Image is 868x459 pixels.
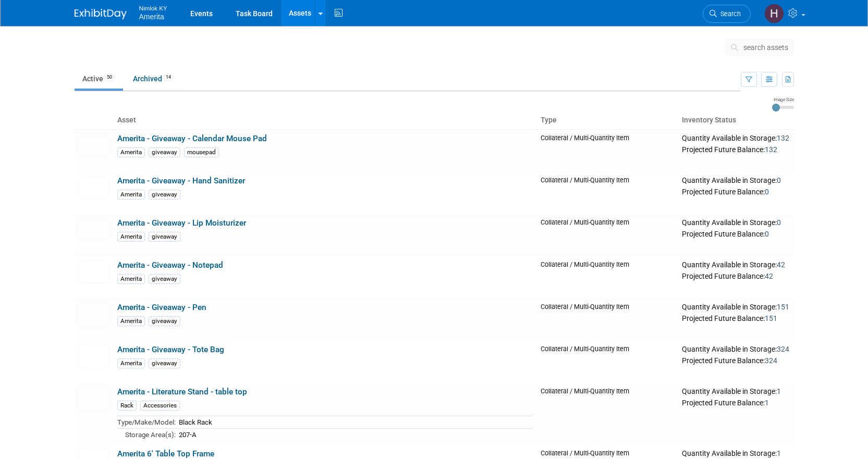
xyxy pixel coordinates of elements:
span: 42 [765,272,773,280]
a: Search [703,5,751,23]
td: Collateral / Multi-Quantity Item [536,341,678,383]
span: 151 [777,303,789,311]
a: Archived14 [125,69,182,89]
div: Amerita [117,147,145,157]
div: Projected Future Balance: [682,228,789,239]
div: Quantity Available in Storage: [682,387,789,396]
div: giveaway [149,316,180,326]
div: Accessories [140,401,180,411]
div: Amerita [117,274,145,284]
div: giveaway [149,190,180,200]
div: Quantity Available in Storage: [682,218,789,228]
span: 0 [777,218,781,227]
td: Collateral / Multi-Quantity Item [536,299,678,341]
div: giveaway [149,147,180,157]
span: 1 [765,399,769,407]
span: Storage Area(s): [125,431,176,439]
div: Quantity Available in Storage: [682,303,789,312]
div: Rack [117,401,137,411]
td: Type/Make/Model: [117,416,176,429]
span: 42 [777,260,785,269]
span: Search [717,10,741,18]
div: Quantity Available in Storage: [682,260,789,270]
div: mousepad [184,147,219,157]
img: ExhibitDay [75,9,127,19]
span: Amerita [139,13,164,21]
span: Nimlok KY [139,2,167,13]
a: Amerita - Giveaway - Tote Bag [117,345,224,354]
div: Amerita [117,232,145,242]
span: 1 [777,387,781,395]
div: Projected Future Balance: [682,354,789,366]
div: giveaway [149,232,180,242]
a: Amerita - Giveaway - Notepad [117,260,223,270]
td: Collateral / Multi-Quantity Item [536,172,678,214]
div: giveaway [149,274,180,284]
td: Collateral / Multi-Quantity Item [536,214,678,256]
div: Projected Future Balance: [682,270,789,281]
span: 132 [777,134,789,142]
div: Amerita [117,358,145,368]
a: Amerita 6' Table Top Frame [117,449,214,458]
a: Amerita - Giveaway - Lip Moisturizer [117,218,246,228]
td: Collateral / Multi-Quantity Item [536,129,678,172]
span: 1 [777,449,781,457]
span: 0 [765,230,769,238]
td: Collateral / Multi-Quantity Item [536,383,678,445]
a: Amerita - Literature Stand - table top [117,387,247,396]
span: 132 [765,145,777,154]
td: Black Rack [176,416,533,429]
div: Amerita [117,190,145,200]
button: search assets [725,39,794,56]
span: 151 [765,314,777,322]
span: 324 [765,356,777,365]
span: search assets [743,43,788,52]
div: Quantity Available in Storage: [682,176,789,185]
a: Amerita - Giveaway - Hand Sanitizer [117,176,245,185]
th: Type [536,111,678,129]
div: Quantity Available in Storage: [682,134,789,143]
th: Asset [113,111,537,129]
div: Projected Future Balance: [682,312,789,324]
a: Amerita - Giveaway - Pen [117,303,206,312]
a: Amerita - Giveaway - Calendar Mouse Pad [117,134,267,143]
td: Collateral / Multi-Quantity Item [536,256,678,299]
span: 50 [104,73,115,81]
div: Projected Future Balance: [682,185,789,197]
img: Hannah Durbin [764,4,784,23]
div: Projected Future Balance: [682,143,789,155]
div: giveaway [149,358,180,368]
span: 0 [765,188,769,196]
div: Image Size [772,96,794,103]
div: Quantity Available in Storage: [682,345,789,354]
div: Quantity Available in Storage: [682,449,789,458]
span: 14 [163,73,174,81]
span: 0 [777,176,781,184]
td: 207-A [176,428,533,440]
div: Projected Future Balance: [682,396,789,408]
a: Active50 [75,69,123,89]
span: 324 [777,345,789,353]
div: Amerita [117,316,145,326]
